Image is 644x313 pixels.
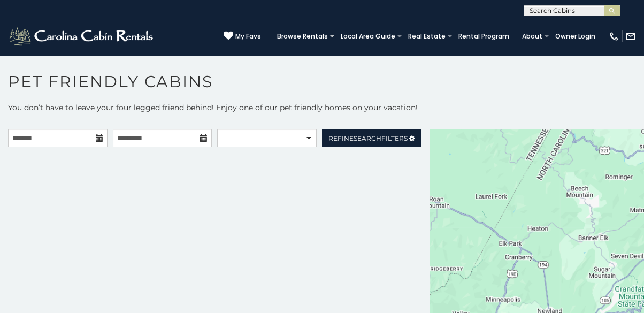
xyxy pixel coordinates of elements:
[609,31,619,42] img: phone-regular-white.png
[322,129,421,147] a: RefineSearchFilters
[625,31,636,42] img: mail-regular-white.png
[550,29,601,44] a: Owner Login
[354,134,381,142] span: Search
[328,134,408,142] span: Refine Filters
[272,29,333,44] a: Browse Rentals
[517,29,548,44] a: About
[235,32,261,41] span: My Favs
[403,29,451,44] a: Real Estate
[224,31,261,42] a: My Favs
[335,29,401,44] a: Local Area Guide
[453,29,515,44] a: Rental Program
[8,26,156,47] img: White-1-2.png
